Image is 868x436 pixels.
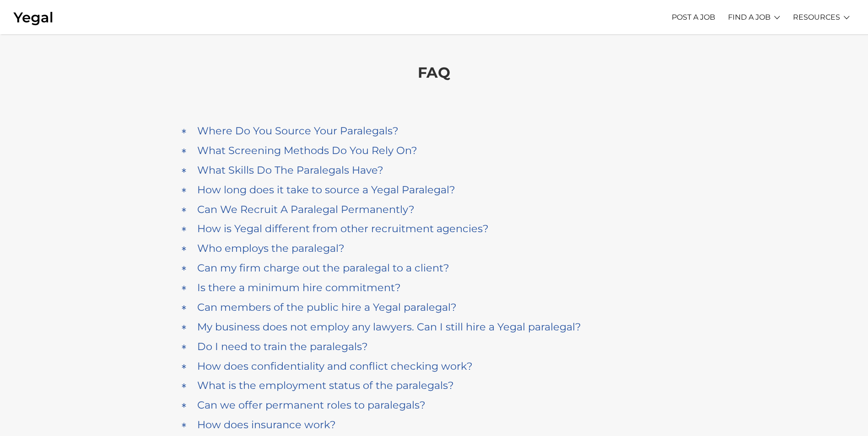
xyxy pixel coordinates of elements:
[180,358,688,375] a: How does confidentiality and conflict checking work?
[180,220,688,237] a: How is Yegal different from other recruitment agencies?
[793,5,840,30] a: RESOURCES
[197,164,383,176] h4: What Skills Do The Paralegals Have?
[672,5,715,30] a: POST A JOB
[197,419,336,431] h4: How does insurance work?
[197,262,449,274] h4: Can my firm charge out the paralegal to a client?
[197,184,455,196] h4: How long does it take to source a Yegal Paralegal?
[197,125,399,137] h4: Where Do You Source Your Paralegals?
[180,377,688,394] a: What is the employment status of the paralegals?
[197,399,426,411] h4: Can we offer permanent roles to paralegals?
[180,122,688,139] a: Where Do You Source Your Paralegals?
[180,162,688,179] a: What Skills Do The Paralegals Have?
[728,5,771,30] a: FIND A JOB
[180,319,688,335] a: My business does not employ any lawyers. Can I still hire a Yegal paralegal?
[180,181,688,198] a: How long does it take to source a Yegal Paralegal?
[197,223,489,235] h4: How is Yegal different from other recruitment agencies?
[180,201,688,218] a: Can We Recruit A Paralegal Permanently?
[197,144,417,157] h4: What Screening Methods Do You Rely On?
[197,340,368,353] h4: Do I need to train the paralegals?
[180,279,688,296] a: Is there a minimum hire commitment?
[197,242,345,255] h4: Who employs the paralegal?
[197,321,581,333] h4: My business does not employ any lawyers. Can I still hire a Yegal paralegal?
[180,299,688,316] a: Can members of the public hire a Yegal paralegal?
[197,301,457,314] h4: Can members of the public hire a Yegal paralegal?
[180,260,688,276] a: Can my firm charge out the paralegal to a client?
[180,142,688,159] a: What Screening Methods Do You Rely On?
[180,338,688,355] a: Do I need to train the paralegals?
[180,416,688,433] a: How does insurance work?
[180,240,688,257] a: Who employs the paralegal?
[197,282,401,294] h4: Is there a minimum hire commitment?
[197,360,473,372] h4: How does confidentiality and conflict checking work?
[180,397,688,414] a: Can we offer permanent roles to paralegals?
[197,379,454,392] h4: What is the employment status of the paralegals?
[197,203,415,216] h4: Can We Recruit A Paralegal Permanently?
